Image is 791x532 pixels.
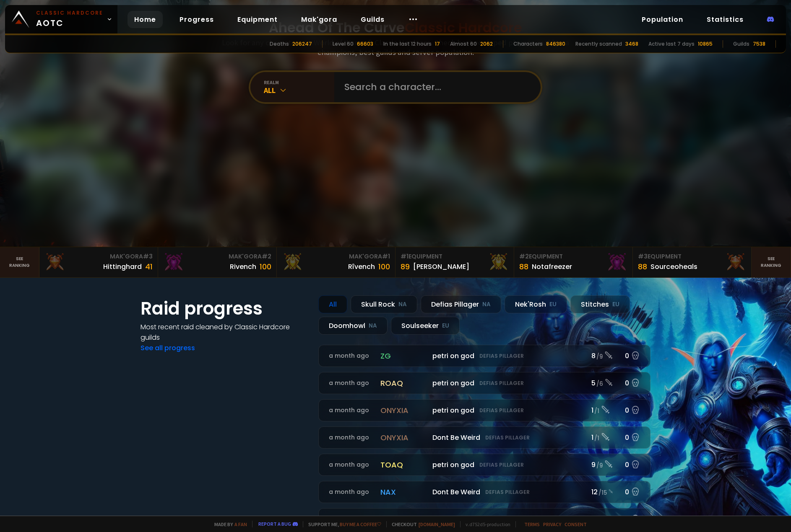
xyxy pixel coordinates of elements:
[260,261,271,272] div: 100
[513,40,543,48] div: Characters
[282,252,390,261] div: Mak'Gora
[480,40,493,48] div: 2062
[339,72,531,102] input: Search a character...
[519,261,528,272] div: 88
[230,261,256,272] div: Rivench
[264,79,334,85] div: realm
[318,454,650,476] a: a month agotoaqpetri on godDefias Pillager9 /90
[612,300,619,309] small: EU
[294,11,344,28] a: Mak'gora
[413,261,469,272] div: [PERSON_NAME]
[333,40,354,48] div: Level 60
[318,426,650,449] a: a month agoonyxiaDont Be WeirdDefias Pillager1 /10
[519,252,627,261] div: Equipment
[570,295,630,313] div: Stitches
[234,521,247,527] a: a fan
[401,252,409,261] span: # 1
[519,252,529,261] span: # 2
[549,300,557,309] small: EU
[318,508,650,530] a: a month agonaxDont Be WeirdDefias Pillager13 /150
[36,9,103,17] small: Classic Hardcore
[141,343,195,353] a: See all progress
[39,247,158,277] a: Mak'Gora#3Hittinghard41
[231,11,284,28] a: Equipment
[303,521,381,527] span: Support me,
[209,521,247,527] span: Made by
[143,252,153,261] span: # 3
[698,40,713,48] div: 10865
[514,247,633,277] a: #2Equipment88Notafreezer
[395,247,514,277] a: #1Equipment89[PERSON_NAME]
[635,11,690,28] a: Population
[262,252,271,261] span: # 2
[318,295,347,313] div: All
[382,252,390,261] span: # 1
[442,322,449,330] small: EU
[378,261,390,272] div: 100
[398,300,407,309] small: NA
[173,11,221,28] a: Progress
[386,521,455,527] span: Checkout
[532,261,572,272] div: Notafreezer
[163,252,271,261] div: Mak'Gora
[482,300,491,309] small: NA
[145,261,153,272] div: 41
[733,40,749,48] div: Guilds
[435,40,440,48] div: 17
[292,40,312,48] div: 206247
[401,261,410,272] div: 89
[369,322,377,330] small: NA
[625,40,638,48] div: 3468
[638,261,647,272] div: 88
[141,295,308,322] h1: Raid progress
[277,247,395,277] a: Mak'Gora#1Rîvench100
[318,372,650,394] a: a month agoroaqpetri on godDefias Pillager5 /60
[318,317,388,335] div: Doomhowl
[543,521,561,527] a: Privacy
[318,399,650,421] a: a month agoonyxiapetri on godDefias Pillager1 /10
[648,40,695,48] div: Active last 7 days
[258,521,291,527] a: Report a bug
[638,252,746,261] div: Equipment
[318,481,650,503] a: a month agonaxDont Be WeirdDefias Pillager12 /150
[354,11,391,28] a: Guilds
[419,521,455,527] a: [DOMAIN_NAME]
[565,521,587,527] a: Consent
[421,295,501,313] div: Defias Pillager
[546,40,565,48] div: 846380
[752,247,791,277] a: Seeranking
[753,40,765,48] div: 7538
[103,261,142,272] div: Hittinghard
[44,252,153,261] div: Mak'Gora
[700,11,750,28] a: Statistics
[391,317,460,335] div: Soulseeker
[575,40,622,48] div: Recently scanned
[351,295,417,313] div: Skull Rock
[127,11,163,28] a: Home
[650,261,697,272] div: Sourceoheals
[357,40,373,48] div: 66603
[401,252,509,261] div: Equipment
[141,322,308,343] h4: Most recent raid cleaned by Classic Hardcore guilds
[264,85,334,95] div: All
[340,521,381,527] a: Buy me a coffee
[318,345,650,367] a: a month agozgpetri on godDefias Pillager8 /90
[638,252,648,261] span: # 3
[383,40,432,48] div: In the last 12 hours
[5,5,117,34] a: Classic HardcoreAOTC
[158,247,277,277] a: Mak'Gora#2Rivench100
[460,521,510,527] span: v. d752d5 - production
[36,9,103,29] span: AOTC
[505,295,567,313] div: Nek'Rosh
[348,261,375,272] div: Rîvench
[524,521,540,527] a: Terms
[450,40,477,48] div: Almost 60
[270,40,289,48] div: Deaths
[633,247,752,277] a: #3Equipment88Sourceoheals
